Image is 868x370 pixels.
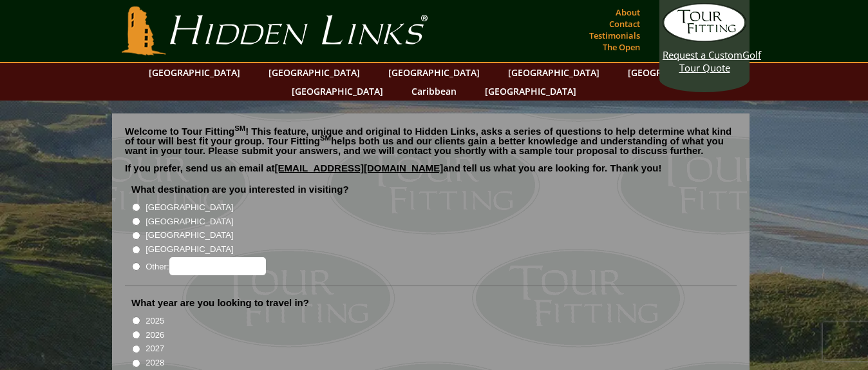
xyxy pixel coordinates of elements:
p: If you prefer, send us an email at and tell us what you are looking for. Thank you! [125,163,737,182]
a: [GEOGRAPHIC_DATA] [382,63,486,82]
a: [GEOGRAPHIC_DATA] [621,63,726,82]
a: [EMAIL_ADDRESS][DOMAIN_NAME] [275,162,444,173]
sup: SM [320,134,331,142]
label: [GEOGRAPHIC_DATA] [146,243,233,256]
a: Contact [606,15,643,33]
a: About [612,3,643,21]
p: Welcome to Tour Fitting ! This feature, unique and original to Hidden Links, asks a series of que... [125,126,737,155]
label: 2026 [146,329,164,342]
label: 2025 [146,315,164,327]
a: [GEOGRAPHIC_DATA] [262,63,366,82]
a: [GEOGRAPHIC_DATA] [285,82,390,101]
span: Request a Custom [663,48,742,61]
label: 2028 [146,356,164,369]
a: Testimonials [586,26,643,44]
a: [GEOGRAPHIC_DATA] [142,63,247,82]
label: [GEOGRAPHIC_DATA] [146,201,233,214]
input: Other: [169,257,266,275]
a: [GEOGRAPHIC_DATA] [502,63,606,82]
label: What year are you looking to travel in? [131,297,309,309]
sup: SM [234,124,245,132]
label: What destination are you interested in visiting? [131,183,349,196]
a: [GEOGRAPHIC_DATA] [478,82,583,101]
a: Caribbean [405,82,463,101]
label: 2027 [146,342,164,355]
a: The Open [599,38,643,56]
a: Request a CustomGolf Tour Quote [663,3,746,74]
label: [GEOGRAPHIC_DATA] [146,229,233,242]
label: Other: [146,257,265,275]
label: [GEOGRAPHIC_DATA] [146,215,233,228]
